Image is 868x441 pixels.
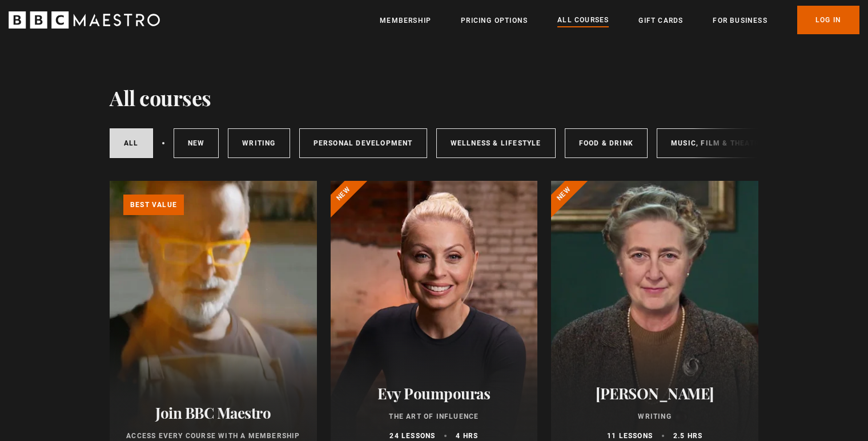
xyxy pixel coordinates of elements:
[110,128,153,158] a: All
[638,15,683,26] a: Gift Cards
[389,431,435,441] p: 24 lessons
[657,128,778,158] a: Music, Film & Theatre
[380,15,431,26] a: Membership
[565,128,648,158] a: Food & Drink
[797,6,859,34] a: Log In
[123,195,184,215] p: Best value
[713,15,767,26] a: For business
[299,128,427,158] a: Personal Development
[380,6,859,34] nav: Primary
[461,15,528,26] a: Pricing Options
[344,385,524,402] h2: Evy Poumpouras
[673,431,702,441] p: 2.5 hrs
[9,11,160,29] svg: BBC Maestro
[110,86,211,110] h1: All courses
[228,128,290,158] a: Writing
[344,411,524,422] p: The Art of Influence
[174,128,219,158] a: New
[436,128,556,158] a: Wellness & Lifestyle
[557,14,609,27] a: All Courses
[565,385,745,402] h2: [PERSON_NAME]
[607,431,653,441] p: 11 lessons
[565,411,745,422] p: Writing
[456,431,478,441] p: 4 hrs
